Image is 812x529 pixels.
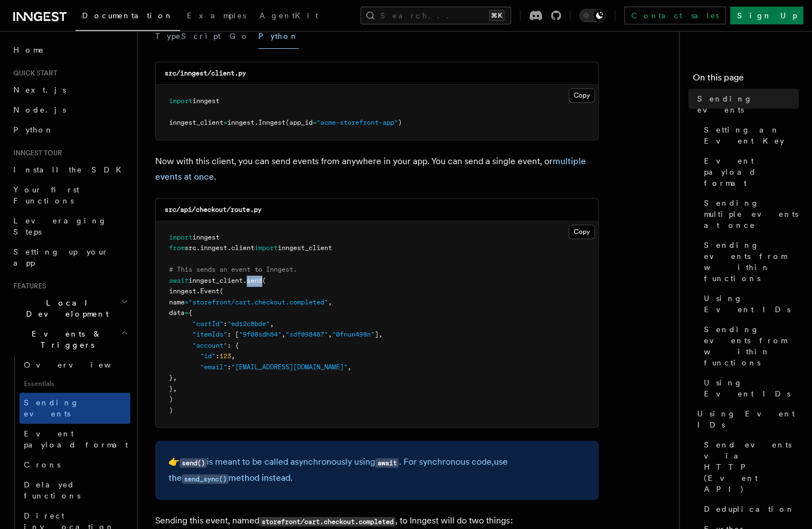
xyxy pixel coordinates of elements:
[247,277,262,284] span: send
[196,244,200,252] span: .
[19,424,130,455] a: Event payload format
[278,244,332,252] span: inngest_client
[231,244,254,252] span: client
[704,124,799,146] span: Setting an Event Key
[13,85,66,94] span: Next.js
[155,513,599,529] p: Sending this event, named , to Inngest will do two things:
[13,165,128,174] span: Install the SDK
[693,71,799,89] h4: On this page
[262,277,266,284] span: (
[579,9,606,22] button: Toggle dark mode
[169,277,188,284] span: await
[328,330,332,338] span: ,
[489,10,504,21] kbd: ⌘K
[227,363,231,371] span: :
[9,80,130,100] a: Next.js
[192,97,219,105] span: inngest
[375,330,382,338] span: ],
[155,24,221,49] button: TypeScript
[24,480,80,500] span: Delayed functions
[730,7,803,24] a: Sign Up
[693,89,799,120] a: Sending events
[9,328,121,350] span: Events & Triggers
[169,287,200,295] span: inngest.
[258,24,299,49] button: Python
[704,155,799,189] span: Event payload format
[227,320,270,328] span: "ed12c8bde"
[697,93,799,115] span: Sending events
[693,404,799,435] a: Using Event IDs
[188,309,192,317] span: {
[697,408,799,430] span: Using Event IDs
[704,293,799,315] span: Using Event IDs
[699,435,799,499] a: Send events via HTTP (Event API)
[9,120,130,140] a: Python
[219,287,223,295] span: (
[332,330,375,338] span: "0fnun498n"
[169,119,223,126] span: inngest_client
[285,119,313,126] span: (app_id
[699,499,799,519] a: Deduplication
[223,320,227,328] span: :
[185,298,188,306] span: =
[169,395,173,403] span: )
[24,360,138,369] span: Overview
[13,44,44,55] span: Home
[200,352,216,360] span: "id"
[169,374,177,382] span: },
[155,156,586,182] a: multiple events at once
[13,105,66,114] span: Node.js
[9,100,130,120] a: Node.js
[254,244,278,252] span: import
[9,324,130,355] button: Events & Triggers
[180,3,253,30] a: Examples
[187,11,246,20] span: Examples
[19,355,130,375] a: Overview
[19,475,130,506] a: Delayed functions
[699,151,799,193] a: Event payload format
[192,330,227,338] span: "itemIds"
[348,363,351,371] span: ,
[704,439,799,495] span: Send events via HTTP (Event API)
[185,244,196,252] span: src
[75,3,180,31] a: Documentation
[192,233,219,241] span: inngest
[19,393,130,424] a: Sending events
[9,242,130,273] a: Setting up your app
[200,363,227,371] span: "email"
[24,429,128,449] span: Event payload format
[24,460,60,469] span: Crons
[82,11,173,20] span: Documentation
[243,277,247,284] span: .
[231,352,235,360] span: ,
[165,69,246,77] code: src/inngest/client.py
[704,240,799,284] span: Sending events from within functions
[168,454,585,486] p: 👉 is meant to be called asynchronously using . For synchronous code, .
[169,385,177,393] span: },
[699,288,799,319] a: Using Event IDs
[13,185,79,205] span: Your first Functions
[192,342,227,349] span: "account"
[9,160,130,180] a: Install the SDK
[227,244,231,252] span: .
[169,97,192,105] span: import
[169,244,185,252] span: from
[13,216,107,236] span: Leveraging Steps
[200,287,219,295] span: Event
[169,233,192,241] span: import
[192,320,223,328] span: "cartId"
[223,119,227,126] span: =
[9,149,62,157] span: Inngest tour
[227,119,254,126] span: inngest
[569,225,595,239] button: Copy
[259,517,395,526] code: storefront/cart.checkout.completed
[699,373,799,404] a: Using Event IDs
[699,319,799,373] a: Sending events from within functions
[316,119,398,126] span: "acme-storefront-app"
[313,119,316,126] span: =
[704,324,799,368] span: Sending events from within functions
[704,503,795,515] span: Deduplication
[165,206,262,213] code: src/api/checkout/route.py
[9,40,130,60] a: Home
[19,375,130,393] span: Essentials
